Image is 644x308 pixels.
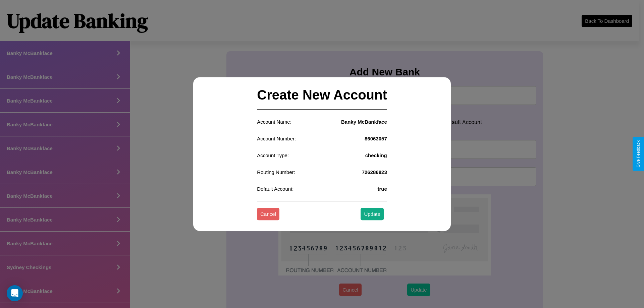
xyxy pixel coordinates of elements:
p: Routing Number: [257,168,295,177]
h2: Create New Account [257,81,387,110]
p: Account Name: [257,117,291,126]
p: Account Number: [257,134,296,143]
button: Cancel [257,208,279,221]
h4: true [377,186,387,192]
p: Account Type: [257,151,289,160]
button: Update [361,208,383,221]
div: Open Intercom Messenger [7,285,23,301]
h4: Banky McBankface [341,119,387,125]
h4: checking [365,152,387,158]
div: Give Feedback [636,140,641,168]
p: Default Account: [257,184,293,193]
h4: 726286823 [362,169,387,175]
h4: 86063057 [365,136,387,141]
